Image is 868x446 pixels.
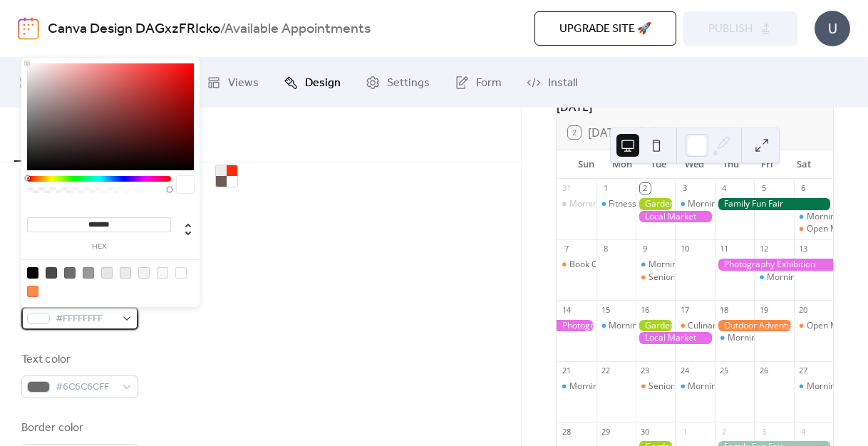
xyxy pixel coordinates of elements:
div: 8 [600,244,611,254]
div: 19 [758,304,769,315]
div: Mon [604,150,641,179]
div: 9 [640,244,651,254]
div: 26 [758,365,769,376]
div: 27 [798,365,809,376]
div: Open Mic Night [794,320,833,332]
a: Form [444,63,512,102]
div: Photography Exhibition [715,259,833,271]
div: U [815,11,850,46]
div: 7 [561,244,572,254]
div: Gardening Workshop [636,320,675,332]
div: Fitness Bootcamp [596,198,635,210]
div: 28 [561,426,572,437]
div: rgb(153, 153, 153) [83,267,94,279]
div: Morning Yoga Bliss [688,198,764,210]
div: Open Mic Night [794,223,833,235]
div: Morning Yoga Bliss [569,380,646,393]
div: Open Mic Night [807,320,868,332]
div: rgb(255, 137, 70) [27,286,38,297]
div: 18 [719,304,730,315]
div: 22 [600,365,611,376]
div: Morning Yoga Bliss [688,380,764,393]
div: Book Club Gathering [557,259,596,271]
div: Thu [713,150,749,179]
div: Seniors' Social Tea [636,380,675,393]
div: 12 [758,244,769,254]
div: rgb(243, 243, 243) [138,267,150,279]
div: Wed [676,150,713,179]
div: Morning Yoga Bliss [675,198,714,210]
div: Sun [568,150,604,179]
div: Morning Yoga Bliss [728,332,804,344]
img: logo [18,17,39,40]
div: Book Club Gathering [569,259,651,271]
b: / [220,16,224,43]
div: Seniors' Social Tea [649,380,723,393]
div: Outdoor Adventure Day [715,320,794,332]
a: Install [516,63,588,102]
div: rgb(255, 255, 255) [175,267,187,279]
a: Views [196,63,269,102]
div: Morning Yoga Bliss [675,380,714,393]
div: rgb(108, 108, 108) [64,267,76,279]
div: 4 [798,426,809,437]
a: Canva Design DAGxzFRIcko [48,16,220,43]
div: 1 [600,183,611,194]
div: 13 [798,244,809,254]
div: rgb(248, 248, 248) [157,267,168,279]
div: Seniors' Social Tea [636,271,675,284]
div: Morning Yoga Bliss [557,380,596,393]
div: Morning Yoga Bliss [596,320,635,332]
div: Border color [21,420,135,437]
div: Morning Yoga Bliss [715,332,754,344]
div: Morning Yoga Bliss [767,271,843,284]
div: 11 [719,244,730,254]
div: 23 [640,365,651,376]
div: Morning Yoga Bliss [636,259,675,271]
div: Fri [749,150,785,179]
a: Design [273,63,351,102]
div: 31 [561,183,572,194]
div: Morning Yoga Bliss [794,380,833,393]
div: Seniors' Social Tea [649,271,723,284]
div: 3 [758,426,769,437]
div: 24 [679,365,690,376]
div: rgb(235, 235, 235) [120,267,131,279]
div: rgb(231, 231, 231) [101,267,113,279]
span: Settings [387,75,430,92]
div: Tue [641,150,677,179]
a: My Events [9,63,103,102]
div: 15 [600,304,611,315]
div: rgb(74, 74, 74) [46,267,57,279]
div: 3 [679,183,690,194]
div: 25 [719,365,730,376]
div: 17 [679,304,690,315]
div: Morning Yoga Bliss [569,198,646,210]
div: Fitness Bootcamp [609,198,679,210]
div: Morning Yoga Bliss [794,211,833,223]
div: Morning Yoga Bliss [557,198,596,210]
span: Install [548,75,577,92]
span: Upgrade site 🚀 [559,21,651,38]
button: Colors [14,108,70,162]
div: 16 [640,304,651,315]
div: 29 [600,426,611,437]
div: Morning Yoga Bliss [649,259,725,271]
div: 10 [679,244,690,254]
div: Photography Exhibition [557,320,596,332]
span: Design [305,75,341,92]
div: Culinary Cooking Class [675,320,714,332]
div: 2 [640,183,651,194]
button: Upgrade site 🚀 [534,11,676,46]
div: 5 [758,183,769,194]
div: Morning Yoga Bliss [754,271,793,284]
div: Culinary Cooking Class [688,320,778,332]
div: Local Market [636,211,715,223]
span: #FFFFFFFF [56,311,115,328]
div: 30 [640,426,651,437]
div: 21 [561,365,572,376]
div: Family Fun Fair [715,198,833,210]
span: #6C6C6CFF [56,379,115,396]
div: 14 [561,304,572,315]
div: Open Mic Night [807,223,868,235]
